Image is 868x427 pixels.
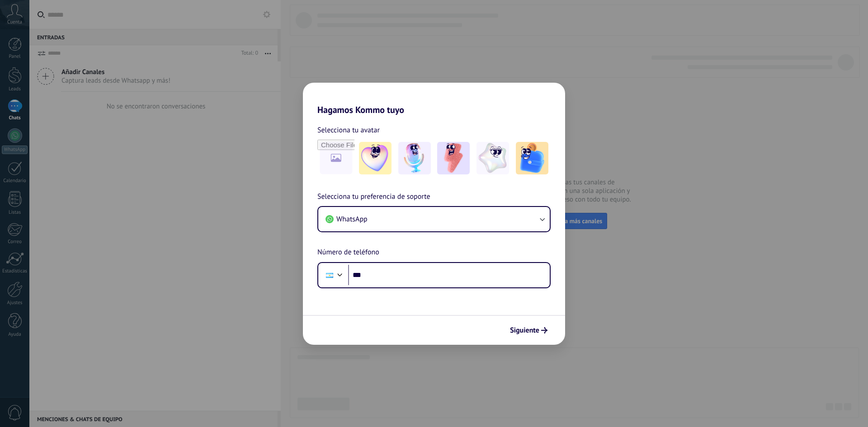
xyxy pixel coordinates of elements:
img: -4.jpeg [476,142,509,174]
span: Número de teléfono [317,247,379,258]
img: -1.jpeg [359,142,392,174]
span: Selecciona tu avatar [317,124,380,136]
span: Selecciona tu preferencia de soporte [317,191,430,203]
button: WhatsApp [318,207,550,231]
button: Siguiente [506,323,552,338]
div: Argentina: + 54 [321,266,338,285]
span: Siguiente [510,327,539,333]
img: -5.jpeg [516,142,548,174]
span: WhatsApp [336,215,368,224]
img: -3.jpeg [437,142,470,174]
img: -2.jpeg [398,142,431,174]
h2: Hagamos Kommo tuyo [303,83,565,115]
